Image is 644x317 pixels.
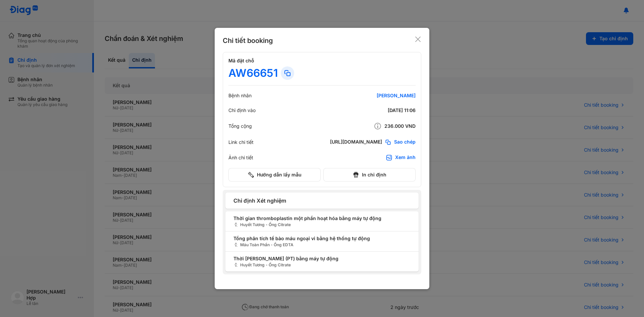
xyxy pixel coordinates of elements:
div: AW66651 [228,66,278,80]
div: Link chi tiết [228,139,254,145]
span: Thời gian thromboplastin một phần hoạt hóa bằng máy tự động [233,215,411,222]
div: Chi tiết booking [223,36,273,45]
div: [PERSON_NAME] [335,93,416,99]
button: In chỉ định [323,168,416,181]
div: [DATE] 11:06 [335,107,416,113]
span: Huyết Tương - Ống Citrate [233,262,411,268]
div: 236.000 VND [335,122,416,130]
span: Chỉ định Xét nghiệm [233,197,411,205]
span: Thời [PERSON_NAME] (PT) bằng máy tự động [233,255,411,262]
span: Huyết Tương - Ống Citrate [233,222,411,228]
span: Máu Toàn Phần - Ống EDTA [233,242,411,248]
div: Bệnh nhân [228,93,252,99]
button: Hướng dẫn lấy mẫu [228,168,321,181]
span: Tổng phân tích tế bào máu ngoại vi bằng hệ thống tự động [233,235,411,242]
div: Xem ảnh [395,154,416,161]
div: Tổng cộng [228,123,252,129]
span: Sao chép [394,139,416,146]
div: [URL][DOMAIN_NAME] [330,139,382,146]
div: Ảnh chi tiết [228,155,253,161]
div: Chỉ định vào [228,107,256,113]
h4: Mã đặt chỗ [228,58,416,64]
